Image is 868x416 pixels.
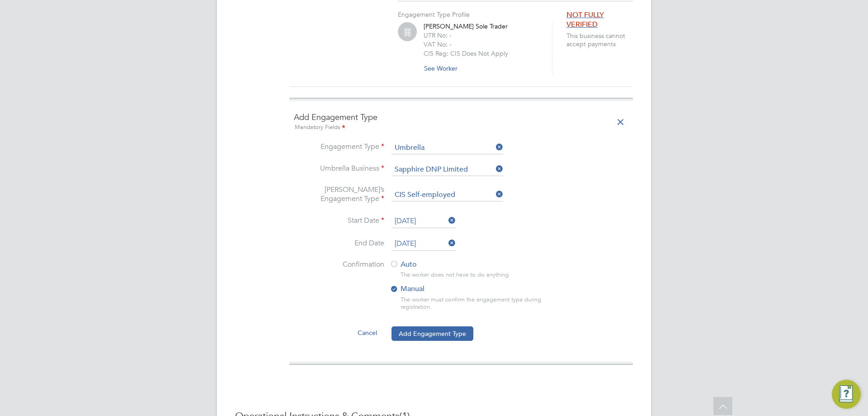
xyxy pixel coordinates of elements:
span: This business cannot accept payments [566,32,637,48]
input: Select one [392,215,456,228]
label: Engagement Type [294,142,384,152]
button: See Worker [424,61,465,76]
div: The worker does not have to do anything. [401,271,559,279]
label: Umbrella Business [294,164,384,173]
label: End Date [294,239,384,248]
label: [PERSON_NAME]’s Engagement Type [294,185,384,204]
input: Select one [392,142,503,154]
div: The worker must confirm the engagement type during registration. [401,296,559,311]
button: Cancel [350,325,384,340]
label: Engagement Type Profile [398,10,470,19]
label: Confirmation [294,260,384,269]
label: Auto [390,260,552,269]
button: Engage Resource Center [832,380,861,409]
div: [PERSON_NAME] Sole Trader [424,22,541,76]
label: CIS Reg: CIS Does Not Apply [424,49,508,57]
label: VAT No: - [424,40,452,48]
span: NOT FULLY VERIFIED [566,10,604,29]
input: Select one [392,237,456,251]
input: Select one [392,189,503,201]
div: Mandatory Fields [294,123,628,133]
label: UTR No: - [424,31,452,39]
button: Add Engagement Type [392,326,473,341]
label: Manual [390,284,552,294]
h4: Add Engagement Type [294,112,628,132]
input: Search for... [392,163,503,176]
label: Start Date [294,216,384,225]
